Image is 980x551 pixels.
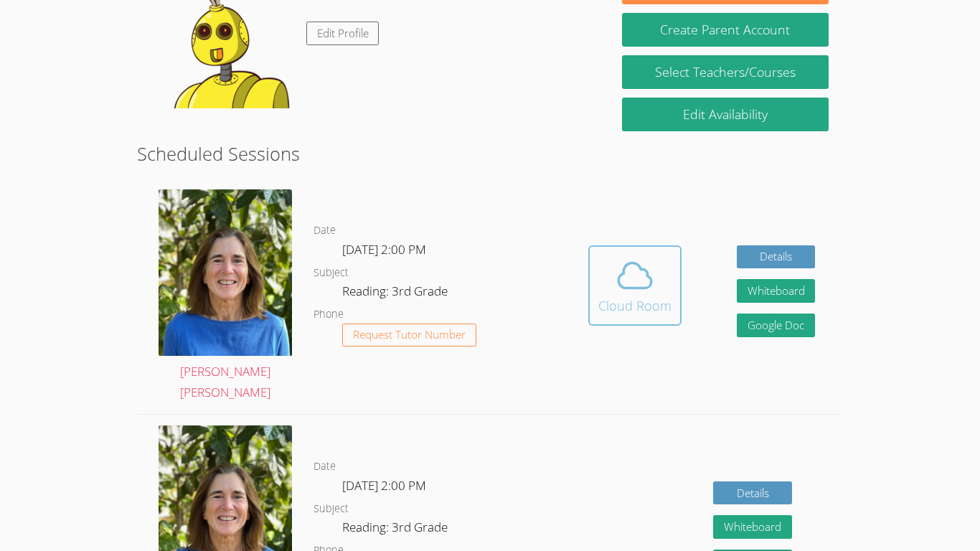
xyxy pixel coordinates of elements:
a: Google Doc [737,314,816,337]
dd: Reading: 3rd Grade [342,281,451,306]
dt: Subject [314,500,349,518]
h2: Scheduled Sessions [137,140,843,167]
dt: Date [314,222,336,240]
button: Whiteboard [737,279,816,303]
button: Whiteboard [713,515,792,539]
span: Request Tutor Number [353,329,466,340]
span: [DATE] 2:00 PM [342,477,426,494]
button: Request Tutor Number [342,324,476,347]
div: Cloud Room [598,296,672,316]
a: Details [713,481,792,505]
span: [DATE] 2:00 PM [342,241,426,258]
a: Select Teachers/Courses [622,55,829,89]
dd: Reading: 3rd Grade [342,517,451,542]
a: Edit Availability [622,98,829,131]
button: Cloud Room [588,245,682,326]
a: [PERSON_NAME] [PERSON_NAME] [159,189,292,403]
a: Edit Profile [306,22,380,45]
dt: Phone [314,306,344,324]
dt: Subject [314,264,349,282]
dt: Date [314,458,336,476]
a: Details [737,245,816,269]
button: Create Parent Account [622,13,829,47]
img: avatar.png [159,189,292,355]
